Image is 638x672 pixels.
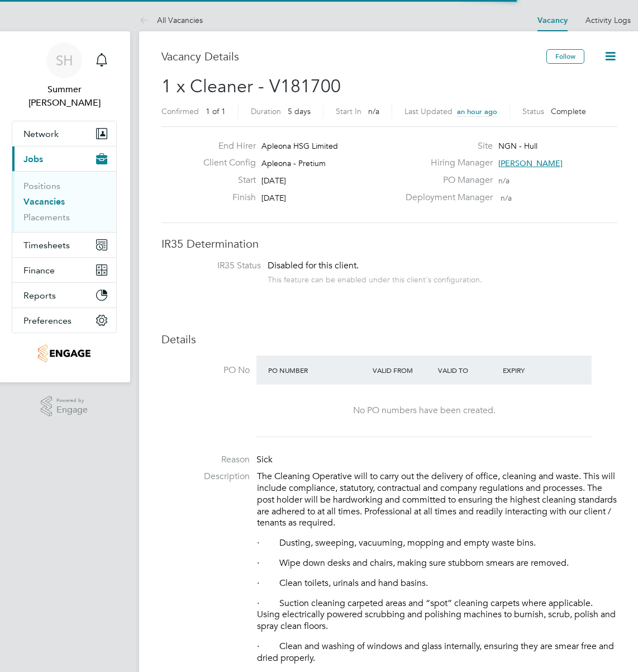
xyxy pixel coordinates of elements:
span: Complete [551,106,586,116]
button: Timesheets [12,233,116,257]
button: Network [12,121,116,146]
label: Confirmed [161,106,199,116]
label: Description [161,471,250,482]
a: Activity Logs [585,15,631,25]
label: Start In [336,106,361,116]
div: Expiry [500,360,565,380]
label: Reason [161,454,250,466]
label: End Hirer [194,140,256,152]
h3: Details [161,332,617,347]
p: · Suction cleaning carpeted areas and “spot” cleaning carpets where applicable. Using electricall... [257,598,617,632]
button: Follow [546,49,584,64]
label: Last Updated [404,106,453,116]
div: No PO numbers have been created. [268,405,580,417]
span: Network [23,129,59,139]
span: n/a [498,176,510,186]
label: PO No [161,365,250,376]
label: PO Manager [399,174,493,186]
img: romaxrecruitment-logo-retina.png [38,344,90,362]
label: Hiring Manager [399,157,493,169]
span: 5 days [288,106,311,116]
button: Finance [12,258,116,282]
a: Positions [23,181,60,191]
a: SHSummer [PERSON_NAME] [12,42,117,110]
span: an hour ago [457,107,497,116]
p: · Wipe down desks and chairs, making sure stubborn smears are removed. [257,557,617,569]
span: [PERSON_NAME] [498,158,563,168]
a: Go to home page [12,344,117,362]
span: SH [56,53,73,68]
button: Preferences [12,308,116,333]
a: Vacancies [23,196,65,207]
div: PO Number [265,360,370,380]
a: Powered byEngage [41,396,88,417]
label: Finish [194,192,256,204]
h3: Vacancy Details [161,49,546,64]
span: Finance [23,265,55,276]
label: Deployment Manager [399,192,493,204]
div: This feature can be enabled under this client's configuration. [268,272,482,285]
div: Jobs [12,171,116,232]
span: Disabled for this client. [268,260,359,271]
p: · Clean toilets, urinals and hand basins. [257,578,617,589]
span: 1 of 1 [206,106,226,116]
span: Timesheets [23,240,70,250]
span: Apleona - Pretium [261,158,326,168]
div: Valid To [435,360,501,380]
label: Client Config [194,157,256,169]
label: Status [522,106,544,116]
label: Site [399,140,493,152]
span: Apleona HSG Limited [261,141,338,151]
span: Preferences [23,315,72,326]
label: Start [194,174,256,186]
button: Reports [12,283,116,307]
button: Jobs [12,146,116,171]
span: [DATE] [261,176,286,186]
span: Summer Hadden [12,83,117,110]
label: IR35 Status [173,260,261,272]
span: [DATE] [261,193,286,203]
p: The Cleaning Operative will to carry out the delivery of office, cleaning and waste. This will in... [257,471,617,529]
span: Engage [56,405,88,415]
span: Jobs [23,154,43,164]
a: All Vacancies [139,15,203,25]
label: Duration [251,106,281,116]
a: Placements [23,212,70,223]
p: · Dusting, sweeping, vacuuming, mopping and empty waste bins. [257,537,617,549]
span: Powered by [56,396,88,405]
span: 1 x Cleaner - V181700 [161,75,341,97]
span: n/a [501,193,512,203]
div: Valid From [370,360,435,380]
h3: IR35 Determination [161,236,617,251]
span: Sick [256,454,273,465]
span: n/a [368,106,379,116]
p: · Clean and washing of windows and glass internally, ensuring they are smear free and dried prope... [257,641,617,664]
a: Vacancy [537,16,568,25]
span: NGN - Hull [498,141,537,151]
span: Reports [23,290,56,301]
